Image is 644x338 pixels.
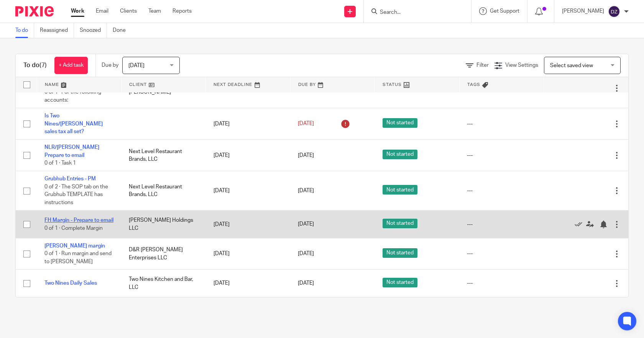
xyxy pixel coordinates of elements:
[121,140,205,171] td: Next Level Restaurant Brands, LLC
[298,153,314,158] span: [DATE]
[505,63,538,68] span: View Settings
[44,218,113,223] a: FH Margin - Prepare to email
[298,188,314,193] span: [DATE]
[113,23,131,38] a: Done
[608,5,620,18] img: svg%3E
[44,176,96,181] a: Grubhub Entries - PM
[121,238,205,269] td: D&R [PERSON_NAME] Enterprises LLC
[120,7,137,15] a: Clients
[467,250,536,257] div: ---
[44,280,97,286] a: Two Nines Daily Sales
[206,238,290,269] td: [DATE]
[44,226,103,231] span: 0 of 1 · Complete Margin
[121,270,205,297] td: Two Nines Kitchen and Bar, LLC
[298,281,314,286] span: [DATE]
[44,184,108,205] span: 0 of 2 · The SOP tab on the Grubhub TEMPLATE has instructions
[206,171,290,211] td: [DATE]
[206,270,290,297] td: [DATE]
[298,222,314,227] span: [DATE]
[467,279,536,287] div: ---
[39,62,47,68] span: (7)
[383,185,417,195] span: Not started
[298,121,314,127] span: [DATE]
[298,251,314,257] span: [DATE]
[102,61,118,69] p: Due by
[206,211,290,238] td: [DATE]
[44,145,99,158] a: NLR/[PERSON_NAME] Prepare to email
[44,251,112,264] span: 0 of 1 · Run margin and send to [PERSON_NAME]
[467,221,536,228] div: ---
[383,219,417,228] span: Not started
[383,118,417,128] span: Not started
[206,140,290,171] td: [DATE]
[467,187,536,195] div: ---
[562,7,604,15] p: [PERSON_NAME]
[490,8,519,14] span: Get Support
[383,150,417,159] span: Not started
[575,220,586,228] a: Mark as done
[206,108,290,140] td: [DATE]
[476,63,489,68] span: Filter
[54,57,88,74] a: + Add task
[71,7,84,15] a: Work
[467,82,480,87] span: Tags
[44,243,105,249] a: [PERSON_NAME] margin
[128,63,145,68] span: [DATE]
[15,23,34,38] a: To do
[550,63,593,68] span: Select saved view
[96,7,108,15] a: Email
[23,61,47,69] h1: To do
[467,152,536,159] div: ---
[44,89,101,103] span: 0 of 1 · For the following accounts:
[44,160,76,166] span: 0 of 1 · Task 1
[383,248,417,258] span: Not started
[40,23,74,38] a: Reassigned
[80,23,107,38] a: Snoozed
[172,7,192,15] a: Reports
[44,113,103,134] a: Is Two Nines/[PERSON_NAME] sales tax all set?
[15,6,54,16] img: Pixie
[148,7,161,15] a: Team
[383,278,417,287] span: Not started
[379,9,448,16] input: Search
[121,211,205,238] td: [PERSON_NAME] Holdings LLC
[121,171,205,211] td: Next Level Restaurant Brands, LLC
[467,120,536,128] div: ---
